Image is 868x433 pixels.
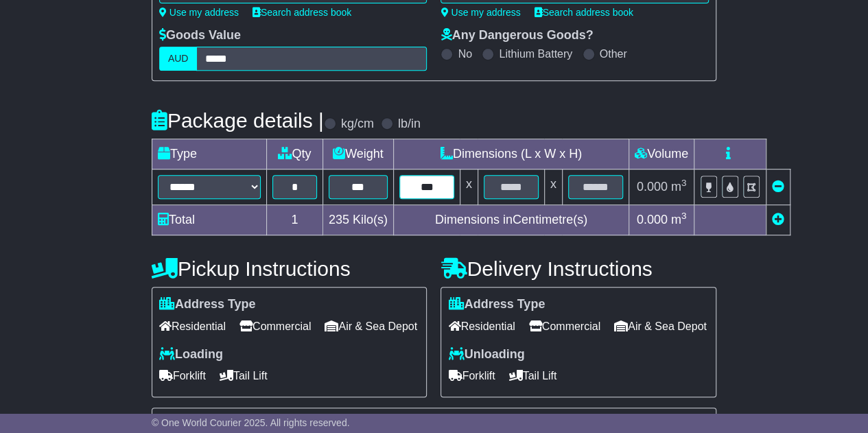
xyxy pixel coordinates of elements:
[152,257,427,280] h4: Pickup Instructions
[681,211,687,221] sup: 3
[341,117,374,132] label: kg/cm
[458,47,471,60] label: No
[220,365,268,386] span: Tail Lift
[441,257,716,280] h4: Delivery Instructions
[614,316,707,337] span: Air & Sea Depot
[152,205,266,235] td: Total
[159,316,226,337] span: Residential
[159,28,241,43] label: Goods Value
[322,139,393,169] td: Weight
[266,205,322,235] td: 1
[398,117,421,132] label: lb/in
[681,178,687,188] sup: 3
[322,205,393,235] td: Kilo(s)
[508,365,556,386] span: Tail Lift
[152,417,350,428] span: © One World Courier 2025. All rights reserved.
[393,205,629,235] td: Dimensions in Centimetre(s)
[159,347,223,362] label: Loading
[544,169,562,205] td: x
[152,109,324,132] h4: Package details |
[393,139,629,169] td: Dimensions (L x W x H)
[535,7,633,18] a: Search address book
[448,347,524,362] label: Unloading
[239,316,311,337] span: Commercial
[266,139,322,169] td: Qty
[448,365,495,386] span: Forklift
[329,213,349,226] span: 235
[159,7,239,18] a: Use my address
[637,213,668,226] span: 0.000
[671,213,687,226] span: m
[600,47,627,60] label: Other
[499,47,572,60] label: Lithium Battery
[772,180,784,194] a: Remove this item
[152,139,266,169] td: Type
[448,316,515,337] span: Residential
[448,297,545,312] label: Address Type
[325,316,417,337] span: Air & Sea Depot
[772,213,784,226] a: Add new item
[671,180,687,194] span: m
[529,316,600,337] span: Commercial
[460,169,478,205] td: x
[441,28,593,43] label: Any Dangerous Goods?
[629,139,694,169] td: Volume
[159,297,256,312] label: Address Type
[159,47,198,71] label: AUD
[253,7,351,18] a: Search address book
[637,180,668,194] span: 0.000
[441,7,520,18] a: Use my address
[159,365,206,386] span: Forklift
